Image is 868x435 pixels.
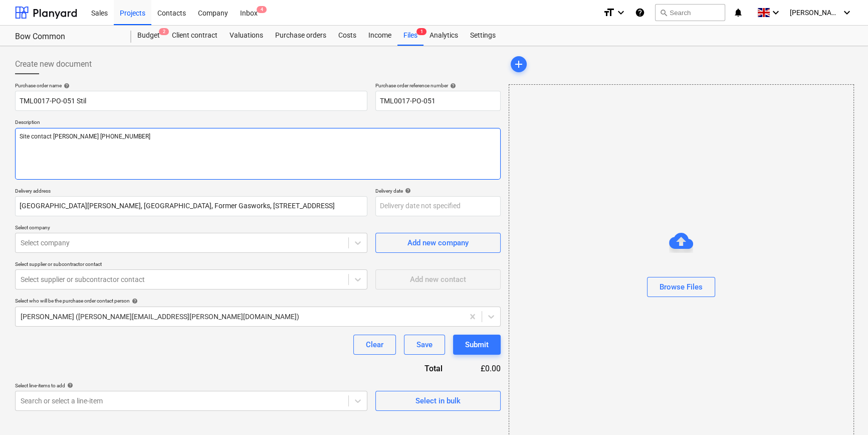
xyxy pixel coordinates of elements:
[397,26,423,46] div: Files
[733,7,743,19] i: notifications
[403,188,411,194] span: help
[603,7,615,19] i: format_size
[15,382,367,389] div: Select line-items to add
[131,26,166,46] div: Budget
[15,119,501,127] p: Description
[397,26,423,46] a: Files1
[407,236,469,249] div: Add new company
[130,298,138,304] span: help
[453,335,501,355] button: Submit
[366,338,383,351] div: Clear
[790,9,840,17] span: [PERSON_NAME]
[353,335,396,355] button: Clear
[375,91,501,111] input: Reference number
[15,32,119,42] div: Bow Common
[465,338,489,351] div: Submit
[404,335,445,355] button: Save
[166,26,224,46] a: Client contract
[464,26,502,46] a: Settings
[423,26,464,46] a: Analytics
[362,26,397,46] a: Income
[818,387,868,435] iframe: Chat Widget
[513,58,525,70] span: add
[841,7,853,19] i: keyboard_arrow_down
[415,394,461,407] div: Select in bulk
[647,277,715,297] button: Browse Files
[448,83,456,89] span: help
[257,6,267,13] span: 4
[131,26,166,46] a: Budget2
[375,82,501,89] div: Purchase order reference number
[635,7,645,19] i: Knowledge base
[15,196,367,216] input: Delivery address
[224,26,269,46] a: Valuations
[15,58,92,70] span: Create new document
[15,261,367,269] p: Select supplier or subcontractor contact
[370,363,459,374] div: Total
[459,363,501,374] div: £0.00
[159,28,169,35] span: 2
[375,391,501,411] button: Select in bulk
[660,280,703,294] div: Browse Files
[375,233,501,253] button: Add new company
[15,188,367,196] p: Delivery address
[655,4,725,21] button: Search
[375,188,501,194] div: Delivery date
[65,382,73,388] span: help
[15,298,501,304] div: Select who will be the purchase order contact person
[615,7,627,19] i: keyboard_arrow_down
[375,196,501,216] input: Delivery date not specified
[416,338,432,351] div: Save
[15,128,501,180] textarea: Site contact [PERSON_NAME] 07487 7
[660,9,668,17] span: search
[15,82,367,89] div: Purchase order name
[62,83,70,89] span: help
[770,7,782,19] i: keyboard_arrow_down
[15,91,367,111] input: Document name
[15,224,367,233] p: Select company
[269,26,332,46] a: Purchase orders
[416,28,426,35] span: 1
[332,26,362,46] a: Costs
